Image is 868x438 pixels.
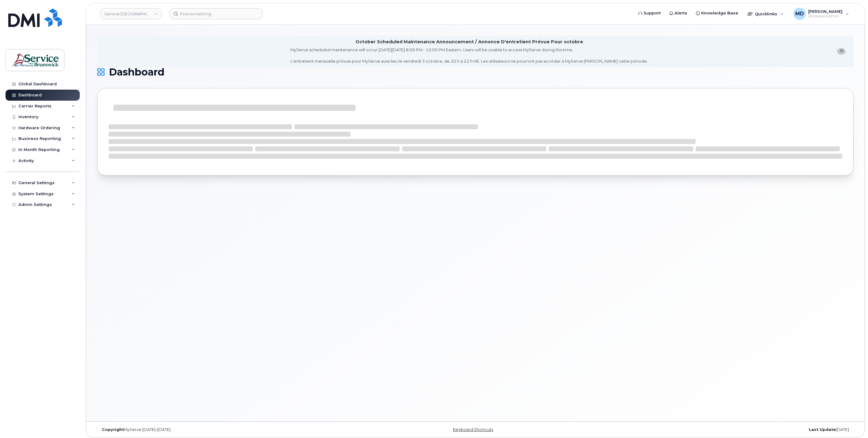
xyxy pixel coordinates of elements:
[109,68,164,77] span: Dashboard
[97,427,349,432] div: MyServe [DATE]–[DATE]
[809,427,836,432] strong: Last Update
[290,47,648,64] div: MyServe scheduled maintenance will occur [DATE][DATE] 8:00 PM - 10:00 PM Eastern. Users will be u...
[453,427,493,432] a: Keyboard Shortcuts
[601,427,854,432] div: [DATE]
[837,48,846,55] button: close notification
[355,39,583,45] div: October Scheduled Maintenance Announcement / Annonce D'entretient Prévue Pour octobre
[102,427,124,432] strong: Copyright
